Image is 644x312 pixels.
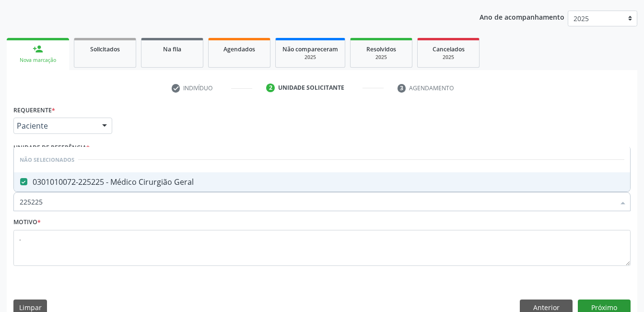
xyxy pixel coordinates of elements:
[266,84,275,92] div: 2
[33,44,43,54] div: person_add
[13,141,90,156] label: Unidade de referência
[13,215,41,230] label: Motivo
[282,45,338,53] span: Não compareceram
[223,45,255,53] span: Agendados
[90,45,120,53] span: Solicitados
[17,121,93,131] span: Paciente
[357,54,405,61] div: 2025
[13,57,62,64] div: Nova marcação
[433,45,465,53] span: Cancelados
[480,11,564,23] p: Ano de acompanhamento
[278,84,344,92] div: Unidade solicitante
[366,45,396,53] span: Resolvidos
[20,192,615,211] input: Buscar por procedimentos
[282,54,338,61] div: 2025
[424,54,472,61] div: 2025
[163,45,181,53] span: Na fila
[13,103,55,118] label: Requerente
[20,178,624,186] div: 0301010072-225225 - Médico Cirurgião Geral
